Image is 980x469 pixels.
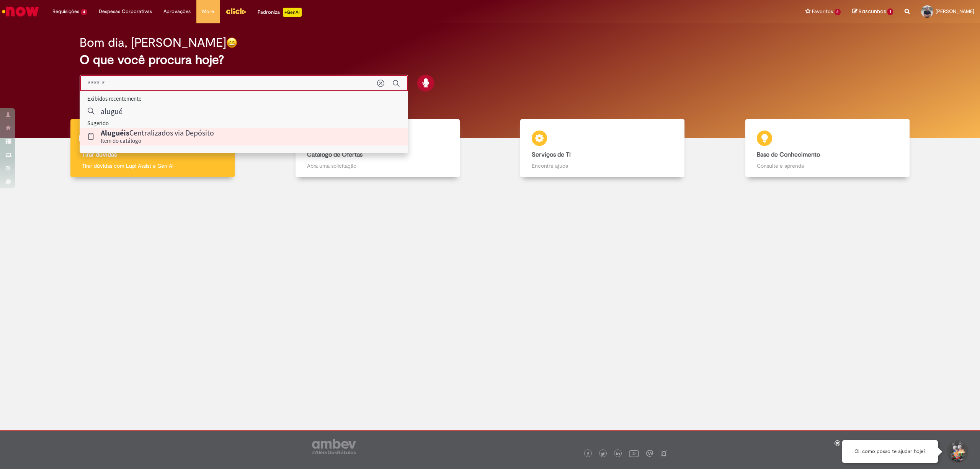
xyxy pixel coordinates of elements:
[715,119,940,178] a: Base de Conhecimento Consulte e aprenda
[82,162,223,170] p: Tirar dúvidas com Lupi Assist e Gen Ai
[283,8,302,17] p: +GenAi
[40,119,265,178] a: Tirar dúvidas Tirar dúvidas com Lupi Assist e Gen Ai
[258,8,302,17] div: Padroniza
[532,151,571,159] b: Serviços de TI
[532,162,673,170] p: Encontre ajuda
[307,162,448,170] p: Abra uma solicitação
[835,9,841,15] span: 2
[307,151,363,159] b: Catálogo de Ofertas
[757,162,898,170] p: Consulte e aprenda
[81,9,87,15] span: 4
[226,37,237,48] img: happy-face.png
[616,452,620,456] img: logo_footer_linkedin.png
[660,450,667,457] img: logo_footer_naosei.png
[601,452,605,456] img: logo_footer_twitter.png
[52,8,79,15] span: Requisições
[202,8,214,15] span: More
[225,5,246,17] img: click_logo_yellow_360x200.png
[312,439,356,454] img: logo_footer_ambev_rotulo_gray.png
[80,36,226,49] h2: Bom dia, [PERSON_NAME]
[586,452,590,456] img: logo_footer_facebook.png
[646,450,653,457] img: logo_footer_workplace.png
[1,4,40,19] img: ServiceNow
[82,151,117,159] b: Tirar dúvidas
[490,119,715,178] a: Serviços de TI Encontre ajuda
[852,8,893,15] a: Rascunhos
[163,8,191,15] span: Aprovações
[946,440,969,463] button: Iniciar Conversa de Suporte
[757,151,820,159] b: Base de Conhecimento
[99,8,152,15] span: Despesas Corporativas
[812,8,833,15] span: Favoritos
[629,448,639,458] img: logo_footer_youtube.png
[936,8,974,15] span: [PERSON_NAME]
[859,8,886,15] span: Rascunhos
[80,53,900,67] h2: O que você procura hoje?
[887,8,893,15] span: 1
[842,440,938,463] div: Oi, como posso te ajudar hoje?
